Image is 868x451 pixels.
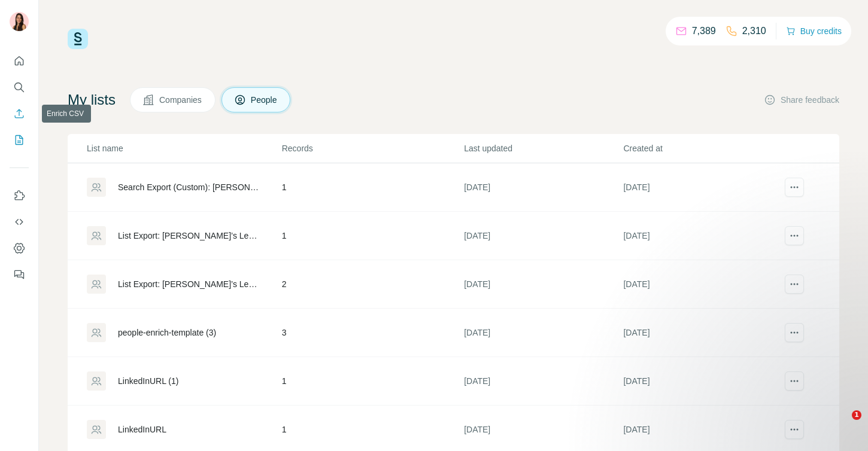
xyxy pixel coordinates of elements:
button: actions [785,323,804,342]
p: List name [87,142,281,154]
button: Enrich CSV [10,103,29,124]
button: Dashboard [10,237,29,259]
button: actions [785,178,804,197]
td: [DATE] [463,357,623,406]
h4: My lists [68,90,116,109]
td: [DATE] [623,309,782,357]
div: people-enrich-template (3) [118,327,216,339]
button: Use Surfe API [10,211,29,233]
td: 1 [281,212,463,260]
p: Records [282,142,463,154]
td: 1 [281,357,463,406]
button: Quick start [10,50,29,72]
td: [DATE] [463,212,623,260]
img: Avatar [10,12,29,31]
p: Created at [623,142,781,154]
button: actions [785,226,804,245]
td: [DATE] [623,260,782,309]
p: Last updated [464,142,622,154]
img: Surfe Logo [68,29,88,49]
iframe: Intercom live chat [827,410,856,439]
button: Feedback [10,264,29,285]
p: 2,310 [742,24,766,38]
span: Companies [159,94,203,106]
p: 7,389 [692,24,716,38]
td: [DATE] [463,163,623,212]
button: Use Surfe on LinkedIn [10,185,29,206]
span: 1 [852,410,861,420]
button: My lists [10,129,29,151]
td: [DATE] [463,260,623,309]
td: 1 [281,163,463,212]
button: actions [785,420,804,439]
td: [DATE] [623,357,782,406]
div: List Export: [PERSON_NAME]’s Lead List - [DATE] 12:16 [118,278,262,290]
button: Share feedback [764,94,839,106]
span: People [251,94,278,106]
td: [DATE] [623,163,782,212]
td: [DATE] [623,212,782,260]
button: Buy credits [786,23,842,39]
td: 2 [281,260,463,309]
div: LinkedInURL [118,423,166,435]
div: Search Export (Custom): [PERSON_NAME] - [DATE] 14:07 [118,181,262,193]
button: actions [785,275,804,294]
div: List Export: [PERSON_NAME]’s Lead List - [DATE] 12:42 [118,230,262,242]
button: Search [10,77,29,98]
td: 3 [281,309,463,357]
td: [DATE] [463,309,623,357]
div: LinkedInURL (1) [118,375,178,387]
